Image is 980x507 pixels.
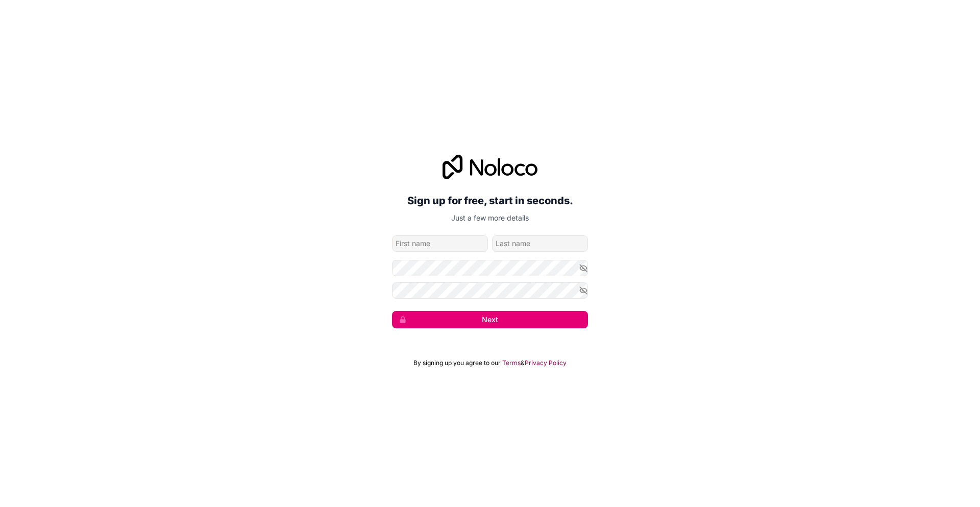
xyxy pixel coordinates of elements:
input: given-name [392,235,488,252]
span: & [521,359,525,367]
h2: Sign up for free, start in seconds. [392,191,588,210]
input: Password [392,260,588,276]
p: Just a few more details [392,213,588,223]
a: Terms [502,359,521,367]
a: Privacy Policy [525,359,567,367]
span: By signing up you agree to our [413,359,501,367]
input: family-name [492,235,588,252]
button: Next [392,311,588,328]
input: Confirm password [392,282,588,299]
